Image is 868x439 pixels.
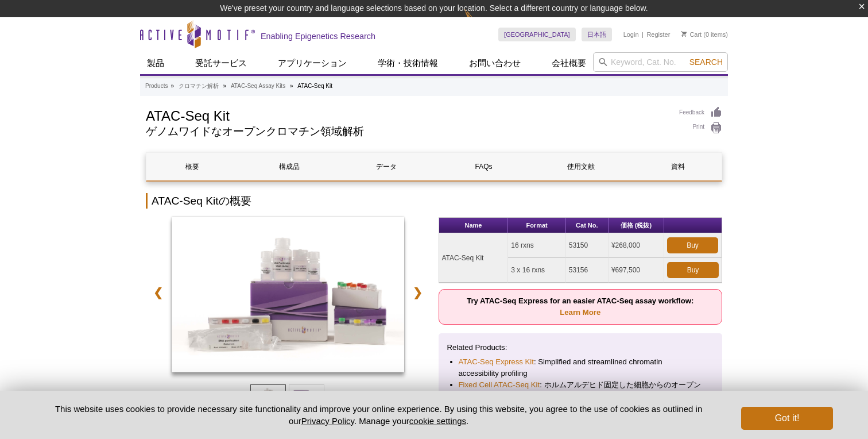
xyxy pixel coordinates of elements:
a: アプリケーション [271,52,354,74]
a: 学術・技術情報 [371,52,445,74]
a: Products [145,81,168,91]
a: ATAC-Seq Kit [172,217,404,376]
a: ❮ [146,279,170,306]
li: : Simplified and streamlined chromatin accessibility profiling [459,356,703,379]
img: Change Here [464,9,495,36]
a: ATAC-Seq Assay Kits [231,81,285,91]
th: Name [439,218,509,233]
a: データ [341,153,432,180]
h2: ゲノムワイドなオープンクロマチン領域解析 [146,126,668,137]
img: Your Cart [681,31,687,37]
td: ¥268,000 [609,233,664,258]
th: Format [508,218,565,233]
a: [GEOGRAPHIC_DATA] [498,28,576,41]
p: Related Products: [447,342,714,353]
td: ATAC-Seq Kit [439,233,509,283]
a: FAQs [438,153,529,180]
a: 会社概要 [545,52,593,74]
a: Fixed Cell ATAC-Seq Kit [459,379,540,391]
a: 概要 [146,153,238,180]
a: Learn More [560,308,600,317]
li: ATAC-Seq Kit [297,83,332,89]
span: Search [689,57,723,67]
h1: ATAC-Seq Kit [146,106,668,124]
td: 16 rxns [508,233,565,258]
li: » [290,83,293,89]
h2: ATAC-Seq Kitの概要 [146,193,722,209]
a: ATAC-Seq Express Kit [459,356,534,368]
a: ❯ [405,279,430,306]
a: Print [679,122,722,134]
td: 53150 [566,233,609,258]
img: ATAC-Seq Kit [172,217,404,372]
a: Cart [681,30,702,38]
td: ¥697,500 [609,258,664,283]
a: 受託サービス [188,52,254,74]
li: (0 items) [681,28,728,41]
td: 3 x 16 rxns [508,258,565,283]
a: クロマチン解析 [179,81,219,91]
h2: Enabling Epigenetics Research [261,31,375,41]
li: : ホルムアルデヒド固定した細胞からのオープンクロマチン解析 [459,379,703,402]
a: Buy [667,237,718,253]
a: 構成品 [243,153,335,180]
button: Got it! [741,407,833,430]
a: 使用文献 [535,153,626,180]
a: 日本語 [582,28,612,41]
button: cookie settings [409,416,466,426]
a: Register [646,30,670,38]
li: » [223,83,227,89]
a: 資料 [633,153,724,180]
button: Search [686,57,726,67]
li: » [170,83,174,89]
strong: Try ATAC-Seq Express for an easier ATAC-Seq assay workflow: [467,296,693,317]
a: 製品 [140,52,171,74]
td: 53156 [566,258,609,283]
a: Privacy Policy [301,416,354,426]
p: This website uses cookies to provide necessary site functionality and improve your online experie... [35,403,722,427]
li: | [642,28,644,41]
a: Feedback [679,106,722,119]
input: Keyword, Cat. No. [593,52,728,72]
a: Login [623,30,639,38]
th: Cat No. [566,218,609,233]
a: お問い合わせ [462,52,528,74]
a: Buy [667,262,719,278]
th: 価格 (税抜) [609,218,664,233]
